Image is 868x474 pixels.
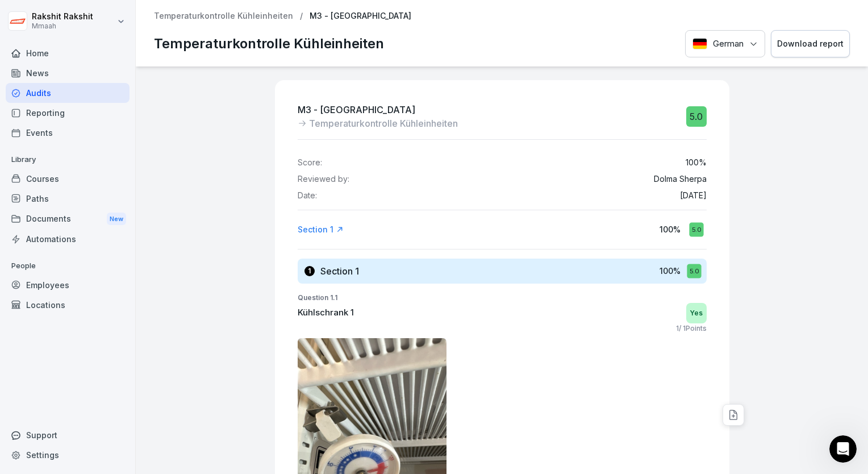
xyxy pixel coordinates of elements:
button: go back [7,5,29,26]
div: Support [6,425,130,445]
p: Date: [298,191,317,201]
a: Courses [6,169,130,189]
a: Reporting [6,103,130,123]
a: Settings [6,445,130,465]
a: Section 1 [298,224,344,235]
p: Temperaturkontrolle Kühleinheiten [309,117,458,130]
p: Dolma Sherpa [654,174,707,184]
img: German [692,38,707,49]
p: 100 % [660,223,681,235]
a: Temperaturkontrolle Kühleinheiten [154,11,293,21]
iframe: Intercom live chat [829,435,857,463]
p: People [6,257,130,275]
textarea: Message… [10,348,218,368]
p: Question 1.1 [298,293,707,303]
div: Yes [686,303,707,323]
div: Rakshit says… [9,26,218,82]
p: Kühlschrank 1 [298,306,354,319]
div: Close [199,5,220,25]
p: Temperaturkontrolle Kühleinheiten [154,34,384,54]
button: Upload attachment [54,372,63,381]
div: New [107,213,126,226]
p: 100 % [660,265,681,277]
div: For number reading, you can add a scoring system, by clicking the "Expected Range". [18,89,177,123]
a: Events [6,123,130,143]
button: Home [178,5,199,26]
p: Score: [298,158,322,168]
button: Send a message… [195,368,213,386]
h1: Ziar [55,6,73,14]
a: Home [6,43,130,63]
a: News [6,63,130,83]
p: M3 - [GEOGRAPHIC_DATA] [298,103,458,117]
img: Profile image for Ziar [32,6,51,24]
p: Reviewed by: [298,174,349,184]
a: Paths [6,189,130,209]
div: Documents [6,209,130,230]
a: Locations [6,295,130,315]
button: Language [685,30,765,58]
h3: Section 1 [320,265,359,277]
div: 1 [304,266,315,276]
p: 100 % [686,158,707,168]
a: Employees [6,275,130,295]
p: Rakshit Rakshit [32,12,93,22]
button: Gif picker [36,372,45,381]
p: German [713,38,744,51]
div: hello thanks for quick reply. can you please share with me step by step how can i add score to au... [50,33,209,66]
a: Audits [6,83,130,103]
p: Active 4h ago [55,14,106,26]
button: Start recording [72,372,81,381]
p: / [300,11,303,21]
button: Emoji picker [18,372,27,381]
p: 1 / 1 Points [676,323,707,334]
div: 5.0 [686,106,707,127]
p: [DATE] [680,191,707,201]
div: 5.0 [689,222,703,236]
a: Automations [6,229,130,249]
button: Download report [771,30,850,58]
p: Mmaah [32,22,93,30]
div: From here, you can then add a range. If the reading is within range, you can award the amount of ... [18,220,177,264]
div: Download report [777,38,844,50]
div: 5.0 [687,264,701,278]
p: Library [6,151,130,169]
div: Ziar says… [9,82,218,405]
p: M3 - [GEOGRAPHIC_DATA] [310,11,411,21]
a: DocumentsNew [6,209,130,230]
div: For number reading, you can add a scoring system, by clicking the "Expected Range".From here, you... [9,82,186,380]
div: hello thanks for quick reply. can you please share with me step by step how can i add score to au... [41,26,218,73]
